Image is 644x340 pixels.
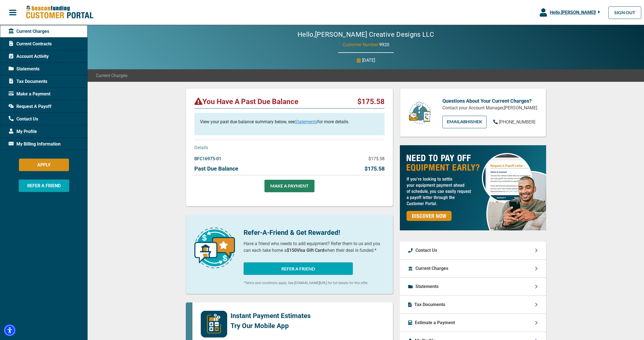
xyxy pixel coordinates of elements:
p: BFC16975-01 [194,156,221,162]
p: Past Due Balance [194,164,238,173]
p: Details [194,144,385,151]
button: REFER A FRIEND [244,262,353,275]
span: Customer Number: [343,42,379,47]
span: Make a Payment [9,91,50,97]
p: $175.58 [368,156,385,162]
img: mobile-app-logo.png [201,311,227,337]
p: $175.58 [357,97,385,106]
p: Current Charges [415,265,448,272]
div: Accessibility Menu [4,324,16,336]
p: You Have A Past Due Balance [194,97,298,106]
button: APPLY [19,159,69,171]
span: Current Contracts [9,41,52,47]
span: Hello, [PERSON_NAME] ! [550,10,596,15]
p: Have a friend who needs to add equipment? Refer them to us and you can each take home a when thei... [244,240,385,254]
p: Instant Payment Estimates [231,311,311,321]
img: payoff-ad-px.jpg [400,145,546,230]
h2: Hello, [PERSON_NAME] Creative Designs LLC [281,31,451,39]
img: customer-service.png [407,101,432,124]
span: Current Charges [9,28,49,35]
img: refer-a-friend-icon.png [194,228,235,268]
span: Request A Payoff [9,103,51,110]
p: Contact your Account Manager, [PERSON_NAME] [442,105,538,111]
a: EMAILAbhishek [442,116,487,128]
span: Contact Us [9,116,38,122]
p: Contact Us [415,247,437,254]
button: REFER A FRIEND [19,179,69,192]
p: $175.58 [365,164,385,173]
a: MAKE A PAYMENT [264,180,314,192]
p: Statements [415,283,439,290]
span: Account Activity [9,53,49,60]
p: [DATE] [362,57,375,64]
p: *Terms and conditions apply. See [DOMAIN_NAME][URL] for full details for this offer. [244,280,385,285]
span: Tax Documents [9,78,47,85]
span: Statements [9,66,39,72]
b: $150 Visa Gift Card [287,248,324,253]
p: Questions About Your Current Charges? [442,97,538,105]
span: Current Charges [96,72,127,79]
span: 9920 [379,42,389,47]
a: Statements [295,119,317,124]
a: SIGN OUT [608,6,641,19]
p: Try Our Mobile App [231,321,311,331]
span: My Profile [9,128,37,135]
span: My Billing Information [9,141,61,147]
span: [PHONE_NUMBER] [499,119,535,125]
p: View your past due balance summary below, see for more details. [200,119,379,125]
p: Tax Documents [414,301,445,308]
p: Refer-A-Friend & Get Rewarded! [244,228,385,238]
img: Beacon Funding Customer Portal Logo [26,5,93,19]
a: [PHONE_NUMBER] [493,119,535,125]
p: Estimate a Payment [415,319,455,326]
